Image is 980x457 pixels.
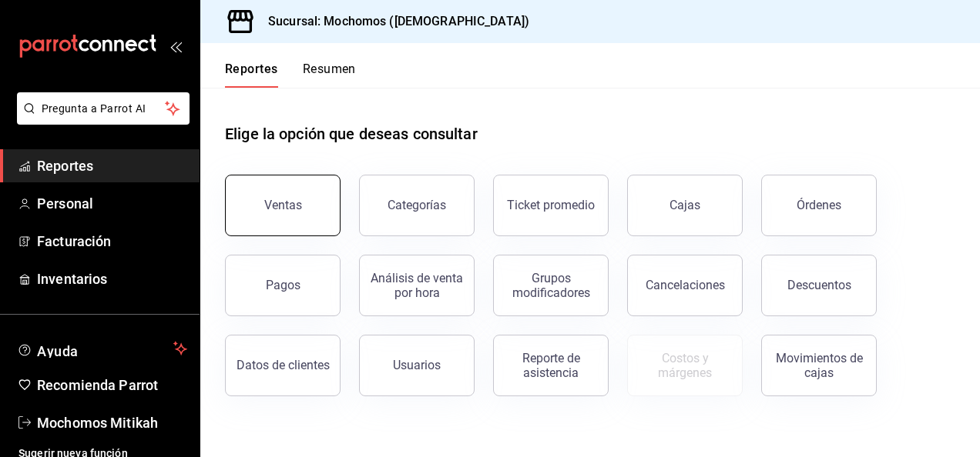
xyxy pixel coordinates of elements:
button: Categorías [359,175,475,236]
button: Ticket promedio [493,175,609,236]
div: Descuentos [787,278,851,292]
button: open_drawer_menu [169,40,182,52]
button: Ventas [225,175,341,236]
button: Análisis de venta por hora [359,255,475,316]
button: Grupos modificadores [493,255,609,316]
span: Personal [37,193,187,214]
span: Pregunta a Parrot AI [42,101,166,117]
div: Ticket promedio [507,198,595,212]
span: Facturación [37,231,187,252]
div: Reporte de asistencia [503,351,599,380]
button: Cancelaciones [627,255,743,316]
button: Pregunta a Parrot AI [17,92,190,125]
div: Cajas [670,196,701,215]
span: Ayuda [37,339,167,358]
button: Reporte de asistencia [493,335,609,396]
button: Descuentos [761,255,877,316]
h3: Sucursal: Mochomos ([DEMOGRAPHIC_DATA]) [256,12,529,31]
div: Costos y márgenes [637,351,733,380]
a: Pregunta a Parrot AI [11,112,190,128]
span: Reportes [37,155,187,176]
button: Datos de clientes [225,335,341,396]
span: Mochomos Mitikah [37,412,187,433]
span: Inventarios [37,269,187,289]
div: Cancelaciones [646,278,725,292]
div: Pagos [266,278,300,292]
button: Órdenes [761,175,877,236]
a: Cajas [627,175,743,236]
div: Usuarios [393,358,441,372]
button: Resumen [303,62,356,88]
div: Movimientos de cajas [771,351,867,380]
div: Grupos modificadores [503,271,599,300]
div: Ventas [264,198,302,212]
div: navigation tabs [225,62,356,88]
button: Movimientos de cajas [761,335,877,396]
button: Contrata inventarios para ver este reporte [627,335,743,396]
div: Categorías [388,198,446,212]
div: Análisis de venta por hora [369,271,465,300]
button: Usuarios [359,335,475,396]
button: Reportes [225,62,278,88]
div: Órdenes [797,198,841,212]
h1: Elige la opción que deseas consultar [225,122,478,145]
button: Pagos [225,255,341,316]
span: Recomienda Parrot [37,375,187,395]
div: Datos de clientes [237,358,330,372]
